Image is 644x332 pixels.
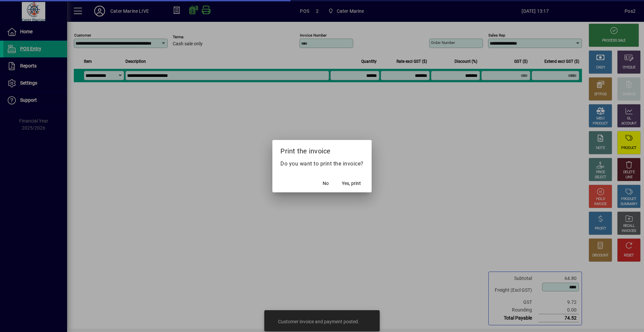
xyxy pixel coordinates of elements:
[323,180,329,187] span: No
[272,140,372,159] h2: Print the invoice
[342,180,361,187] span: Yes, print
[315,178,336,190] button: No
[339,178,364,190] button: Yes, print
[280,160,364,168] p: Do you want to print the invoice?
